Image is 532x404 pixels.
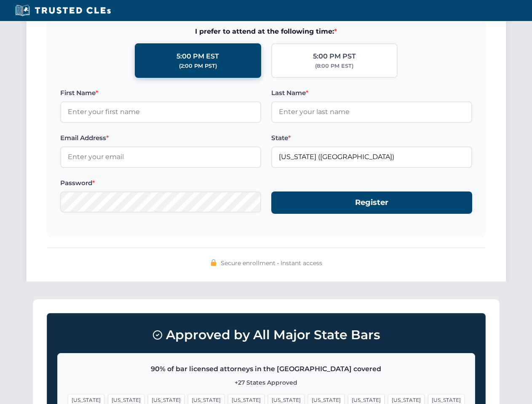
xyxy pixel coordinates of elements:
[176,51,219,62] div: 5:00 PM EST
[271,101,472,122] input: Enter your last name
[271,88,472,98] label: Last Name
[271,133,472,143] label: State
[60,133,261,143] label: Email Address
[68,364,465,375] p: 90% of bar licensed attorneys in the [GEOGRAPHIC_DATA] covered
[13,4,113,17] img: Trusted CLEs
[179,62,217,70] div: (2:00 PM PST)
[60,146,261,167] input: Enter your email
[68,378,465,387] p: +27 States Approved
[60,101,261,122] input: Enter your first name
[60,26,472,37] span: I prefer to attend at the following time:
[60,88,261,98] label: First Name
[60,178,261,188] label: Password
[271,191,472,214] button: Register
[271,146,472,167] input: Florida (FL)
[210,259,217,266] img: 🔒
[221,258,322,268] span: Secure enrollment • Instant access
[313,51,356,62] div: 5:00 PM PST
[315,62,353,70] div: (8:00 PM EST)
[57,324,475,346] h3: Approved by All Major State Bars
